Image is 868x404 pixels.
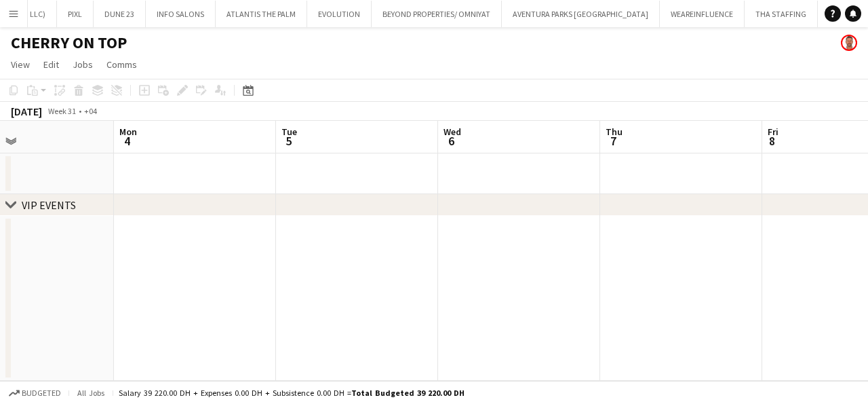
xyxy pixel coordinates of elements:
[7,386,63,401] button: Budgeted
[67,56,98,73] a: Jobs
[11,58,30,71] span: View
[443,126,461,138] span: Wed
[281,126,297,138] span: Tue
[57,1,94,27] button: PIXL
[5,56,35,73] a: View
[279,133,297,149] span: 5
[372,1,502,27] button: BEYOND PROPERTIES/ OMNIYAT
[22,388,61,398] span: Budgeted
[101,56,142,73] a: Comms
[84,106,97,116] div: +04
[745,1,818,27] button: THA STAFFING
[604,133,623,149] span: 7
[106,58,137,71] span: Comms
[351,388,465,398] span: Total Budgeted 39 220.00 DH
[441,133,461,149] span: 6
[146,1,216,27] button: INFO SALONS
[841,35,857,51] app-user-avatar: David O Connor
[75,388,107,398] span: All jobs
[768,126,778,138] span: Fri
[22,198,76,212] div: VIP EVENTS
[11,105,42,118] div: [DATE]
[119,388,465,398] div: Salary 39 220.00 DH + Expenses 0.00 DH + Subsistence 0.00 DH =
[216,1,307,27] button: ATLANTIS THE PALM
[38,56,64,73] a: Edit
[11,33,127,53] h1: CHERRY ON TOP
[660,1,745,27] button: WEAREINFLUENCE
[94,1,146,27] button: DUNE 23
[119,126,137,138] span: Mon
[117,133,137,149] span: 4
[45,106,79,116] span: Week 31
[606,126,623,138] span: Thu
[766,133,778,149] span: 8
[307,1,372,27] button: EVOLUTION
[502,1,660,27] button: AVENTURA PARKS [GEOGRAPHIC_DATA]
[43,58,59,71] span: Edit
[73,58,93,71] span: Jobs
